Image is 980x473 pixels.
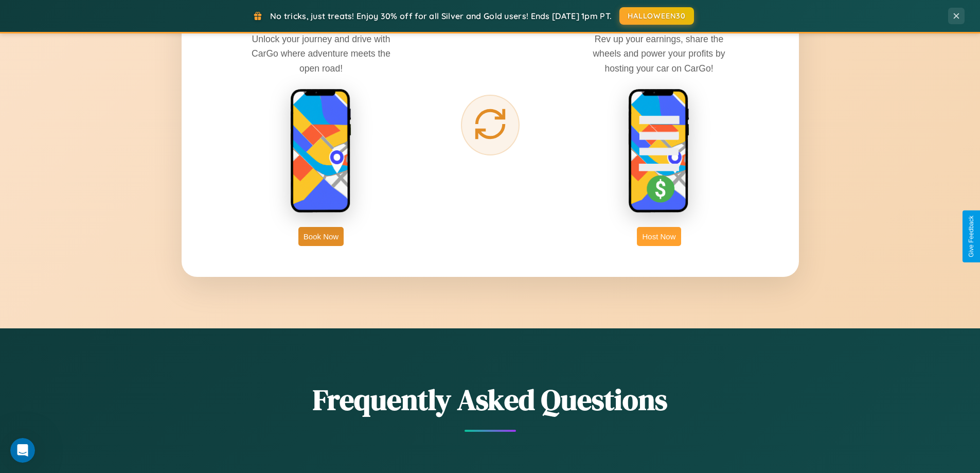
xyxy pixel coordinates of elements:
[582,32,736,75] p: Rev up your earnings, share the wheels and power your profits by hosting your car on CarGo!
[298,227,344,246] button: Book Now
[270,11,612,21] span: No tricks, just treats! Enjoy 30% off for all Silver and Gold users! Ends [DATE] 1pm PT.
[290,89,352,214] img: rent phone
[10,438,35,463] iframe: Intercom live chat
[968,216,975,257] div: Give Feedback
[637,227,681,246] button: Host Now
[244,32,398,75] p: Unlock your journey and drive with CarGo where adventure meets the open road!
[182,380,799,419] h2: Frequently Asked Questions
[619,7,694,25] button: HALLOWEEN30
[628,89,690,214] img: host phone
